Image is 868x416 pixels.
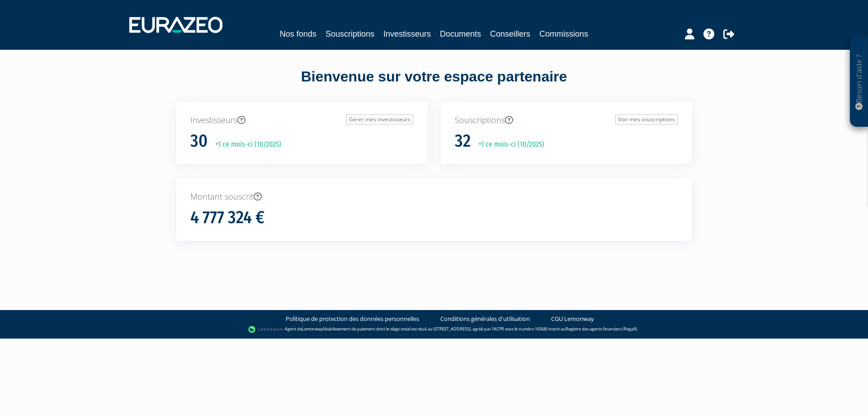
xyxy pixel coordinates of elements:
[455,115,678,126] p: Souscriptions
[286,315,419,323] a: Politique de protection des données personnelles
[551,315,594,323] a: CGU Lemonway
[325,28,374,40] a: Souscriptions
[490,28,530,40] a: Conseillers
[383,28,431,40] a: Investisseurs
[440,28,481,40] a: Documents
[455,132,471,151] h1: 32
[190,115,413,126] p: Investisseurs
[280,28,316,40] a: Nos fonds
[129,17,222,33] img: 1732889491-logotype_eurazeo_blanc_rvb.png
[472,139,544,150] p: +1 ce mois-ci (10/2025)
[170,67,698,102] div: Bienvenue sur votre espace partenaire
[248,325,283,334] img: logo-lemonway.png
[346,115,413,124] a: Gérer mes investisseurs
[9,325,859,334] div: - Agent de (établissement de paiement dont le siège social est situé au [STREET_ADDRESS], agréé p...
[854,41,864,123] p: Besoin d'aide ?
[190,208,264,227] h1: 4 777 324 €
[615,115,678,124] a: Voir mes souscriptions
[190,132,208,151] h1: 30
[302,326,323,332] a: Lemonway
[209,139,281,150] p: +1 ce mois-ci (10/2025)
[190,191,678,203] p: Montant souscrit
[566,326,637,332] a: Registre des agents financiers (Regafi)
[440,315,530,323] a: Conditions générales d'utilisation
[539,28,588,40] a: Commissions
